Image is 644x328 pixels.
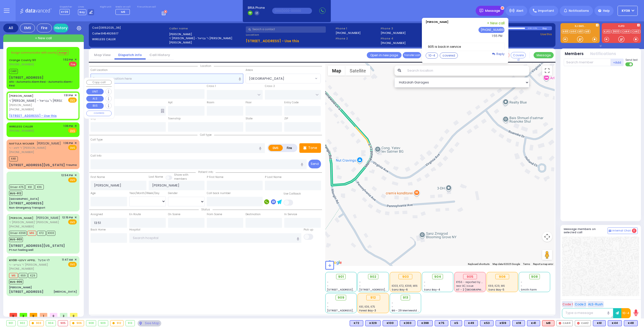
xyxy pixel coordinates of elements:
[521,288,537,292] span: Smith Farm
[246,101,252,105] label: Floor
[100,6,111,9] label: Night unit
[169,40,244,45] label: [PERSON_NAME]
[434,274,441,279] span: 904
[417,320,433,326] div: K398
[92,31,167,36] label: Caller:
[424,288,440,292] span: Sanz Bay-4
[398,274,412,279] div: 903
[336,31,360,35] label: [PHONE_NUMBER]
[249,76,284,81] span: [GEOGRAPHIC_DATA]
[284,101,299,105] label: Entry Code
[129,191,166,195] div: Year/Month/Week/Day
[74,93,77,98] span: ✕
[9,146,61,150] span: ר' ליפא - ר' [PERSON_NAME]
[564,227,608,234] h5: Message members on selected call
[9,289,44,294] div: [STREET_ADDRESS]
[91,228,106,232] label: Back Home
[62,258,73,262] span: 11:47 AM
[336,26,379,31] span: Phone 1
[359,305,375,309] span: K61, K36, K75
[403,52,421,58] button: Transfer call
[86,320,96,326] div: 908
[9,80,77,87] div: AFA - Automatic Alarm Resi - Automatic Alarm-Resi
[146,53,174,57] a: Call History
[20,313,27,317] span: 3
[608,320,622,326] div: BLS
[10,313,17,317] span: 0
[9,220,60,224] span: ר' [PERSON_NAME]' [PERSON_NAME]
[327,301,329,305] span: -
[611,59,624,66] button: +Add
[37,231,46,236] span: K72
[578,30,584,33] a: K61
[521,284,522,288] span: -
[36,216,60,220] span: [PERSON_NAME]
[169,36,244,40] label: ר' [PERSON_NAME] - ר' גבריאל [PERSON_NAME]
[168,117,181,121] label: Township
[584,30,590,33] a: M8
[129,233,302,243] input: Search hospital
[338,295,344,300] span: 909
[63,124,73,128] span: 1:36 PM
[137,6,156,9] label: Fire units on call
[3,24,18,32] div: All
[28,273,37,278] span: K29
[593,320,606,326] div: BLS
[381,36,424,41] span: Phone 4
[18,320,27,326] div: 902
[479,9,483,13] img: message.svg
[91,175,105,179] label: First Name
[207,101,214,105] label: Room
[359,280,361,284] span: -
[338,274,344,279] span: 901
[400,320,415,326] div: BLS
[50,313,57,317] span: 0
[383,320,398,326] div: BLS
[574,301,587,307] button: Code 2
[9,197,39,201] div: [GEOGRAPHIC_DATA]
[86,96,104,102] button: ALS
[603,9,610,13] span: Help
[404,66,530,76] input: Search location
[35,184,44,190] span: K36
[9,69,18,74] span: CAR1
[495,274,509,279] div: 906
[115,6,131,9] label: Medic on call
[121,10,125,14] span: M6
[74,124,77,128] span: ✕
[91,68,108,72] label: Call Location
[327,284,329,288] span: -
[9,216,33,220] a: [PERSON_NAME]
[532,25,533,31] div: /
[383,320,398,326] div: K100
[149,175,163,179] label: Last Name
[527,320,540,326] div: BLS
[47,231,55,236] span: K303
[74,258,77,262] span: ✕
[40,313,47,317] span: 1
[9,184,25,190] span: Driver-K75
[359,284,361,288] span: -
[57,50,69,55] button: Assign
[90,53,114,57] a: Map View
[327,259,343,266] img: Google
[9,231,27,236] span: Driver-K398
[9,163,65,168] div: [STREET_ADDRESS][US_STATE]
[464,320,478,326] div: BLS
[381,31,406,35] label: [PHONE_NUMBER]
[367,52,401,58] a: Open in new page
[126,320,135,326] div: 913
[9,286,32,289] div: [PERSON_NAME]
[542,232,552,242] button: Map camera controls
[327,309,375,312] span: [STREET_ADDRESS][PERSON_NAME]
[487,21,505,26] a: + New call
[538,9,554,13] span: Important
[9,142,34,146] a: NAFTULA WOLNER
[327,280,329,284] span: -
[86,89,104,95] button: UNIT
[308,145,317,151] p: Tone
[63,141,73,145] span: 1:36 PM
[246,74,314,83] span: BLOOMING GROVE
[70,320,84,326] div: 906
[54,290,77,294] div: [MEDICAL_DATA]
